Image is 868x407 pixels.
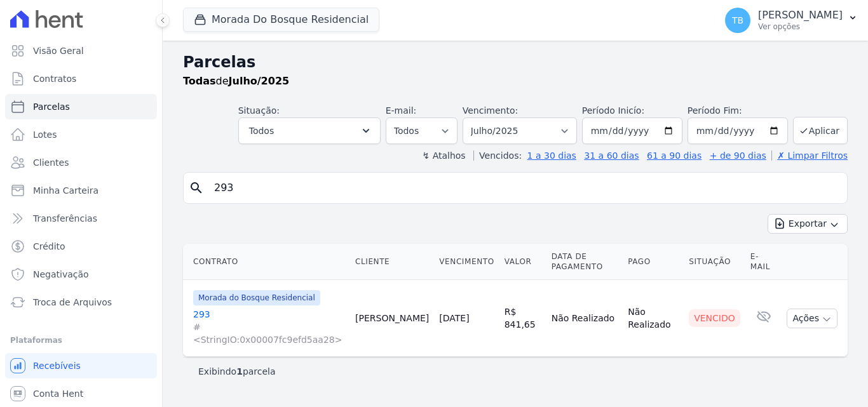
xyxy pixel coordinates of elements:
label: Período Inicío: [582,105,644,116]
span: Contratos [33,72,76,85]
label: Situação: [238,105,280,116]
div: Plataformas [10,333,152,348]
span: Crédito [33,240,65,253]
label: Período Fim: [688,104,788,117]
span: Minha Carteira [33,184,98,197]
td: Não Realizado [546,280,623,357]
a: Clientes [5,150,157,175]
th: Valor [499,244,546,280]
th: Pago [623,244,684,280]
button: Ações [787,309,837,328]
a: Troca de Arquivos [5,290,157,315]
th: Contrato [183,244,350,280]
a: Recebíveis [5,353,157,378]
strong: Todas [183,75,216,87]
label: ↯ Atalhos [422,150,465,161]
button: Morada Do Bosque Residencial [183,8,379,32]
h2: Parcelas [183,51,848,74]
span: Visão Geral [33,44,84,57]
button: TB [PERSON_NAME] Ver opções [715,3,868,38]
span: Recebíveis [33,359,81,372]
p: [PERSON_NAME] [758,9,843,22]
label: Vencidos: [473,150,522,161]
button: Aplicar [793,117,848,144]
button: Todos [238,117,381,144]
td: Não Realizado [623,280,684,357]
label: Vencimento: [463,105,518,116]
a: Contratos [5,66,157,91]
a: + de 90 dias [710,150,766,161]
a: Crédito [5,234,157,259]
p: de [183,74,289,89]
a: 293#<StringIO:0x00007fc9efd5aa28> [193,308,345,346]
td: R$ 841,65 [499,280,546,357]
span: Todos [249,123,274,138]
a: [DATE] [439,313,469,323]
p: Ver opções [758,22,843,32]
b: 1 [236,366,243,377]
div: Vencido [689,309,740,327]
p: Exibindo parcela [198,365,276,378]
th: Cliente [350,244,434,280]
span: Transferências [33,212,97,225]
th: Data de Pagamento [546,244,623,280]
a: Parcelas [5,94,157,119]
a: ✗ Limpar Filtros [771,150,848,161]
span: Conta Hent [33,387,83,400]
span: TB [732,16,743,25]
td: [PERSON_NAME] [350,280,434,357]
a: Lotes [5,122,157,147]
span: #<StringIO:0x00007fc9efd5aa28> [193,321,345,346]
a: Visão Geral [5,38,157,63]
a: 1 a 30 dias [527,150,576,161]
th: Vencimento [434,244,499,280]
th: E-mail [745,244,782,280]
a: Conta Hent [5,381,157,406]
span: Parcelas [33,100,70,113]
span: Negativação [33,268,89,281]
a: 31 a 60 dias [584,150,639,161]
a: 61 a 90 dias [647,150,702,161]
a: Transferências [5,206,157,231]
span: Morada do Bosque Residencial [193,290,320,305]
span: Clientes [33,156,69,169]
span: Lotes [33,128,57,141]
strong: Julho/2025 [229,75,290,87]
th: Situação [684,244,745,280]
span: Troca de Arquivos [33,296,112,309]
i: search [189,180,204,196]
a: Minha Carteira [5,178,157,203]
input: Buscar por nome do lote ou do cliente [207,175,842,201]
label: E-mail: [386,105,417,116]
a: Negativação [5,262,157,287]
button: Exportar [768,214,848,234]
